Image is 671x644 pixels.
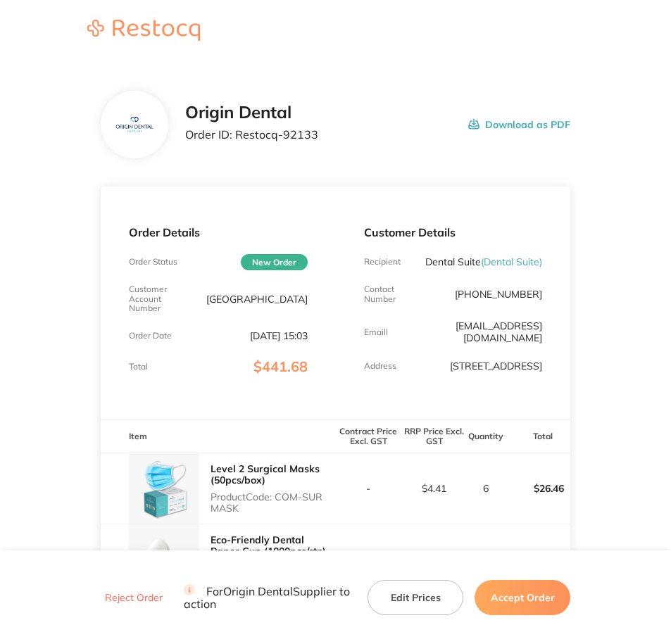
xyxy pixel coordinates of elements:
p: Recipient [364,257,401,267]
img: Restocq logo [73,20,214,41]
th: Item [101,420,336,453]
p: Total [129,362,148,372]
p: [DATE] 15:03 [250,330,308,341]
span: ( Dental Suite ) [481,255,542,268]
a: Restocq logo [73,20,214,43]
p: $31.82 [506,543,570,576]
th: Contract Price Excl. GST [336,420,401,453]
a: Eco-Friendly Dental Paper Cup (1000pcs/ctn) [211,533,326,557]
th: Total [505,420,570,453]
a: Level 2 Surgical Masks (50pcs/box) [211,462,320,486]
p: [STREET_ADDRESS] [450,360,542,372]
img: aWt3ODZ6ZA [129,524,199,595]
span: New Order [241,254,308,270]
p: Contact Number [364,284,424,304]
p: [PHONE_NUMBER] [455,289,542,300]
p: 6 [468,483,503,494]
button: Download as PDF [468,103,570,146]
p: Order Status [129,257,177,267]
button: Accept Order [475,579,570,614]
span: $441.68 [253,358,308,375]
a: [EMAIL_ADDRESS][DOMAIN_NAME] [456,320,542,343]
p: Dental Suite [425,256,542,267]
p: Address [364,361,396,371]
p: $4.41 [402,483,466,494]
p: Order ID: Restocq- 92133 [185,128,318,141]
button: Edit Prices [368,579,463,614]
th: RRP Price Excl. GST [401,420,467,453]
p: - [337,483,401,494]
h2: Origin Dental [185,103,318,122]
p: Customer Details [364,226,543,239]
p: $26.46 [506,472,570,505]
img: bXhrd3cycw [129,453,199,524]
p: Order Date [129,331,172,341]
button: Reject Order [101,591,167,604]
p: Order Details [129,226,308,239]
th: Quantity [467,420,504,453]
p: For Origin Dental Supplier to action [184,583,351,610]
p: Customer Account Number [129,284,189,313]
img: YzF0MTI4NA [111,102,157,148]
p: Emaill [364,327,388,337]
p: Product Code: COM-SUR MASK [211,491,336,514]
p: [GEOGRAPHIC_DATA] [206,293,308,305]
